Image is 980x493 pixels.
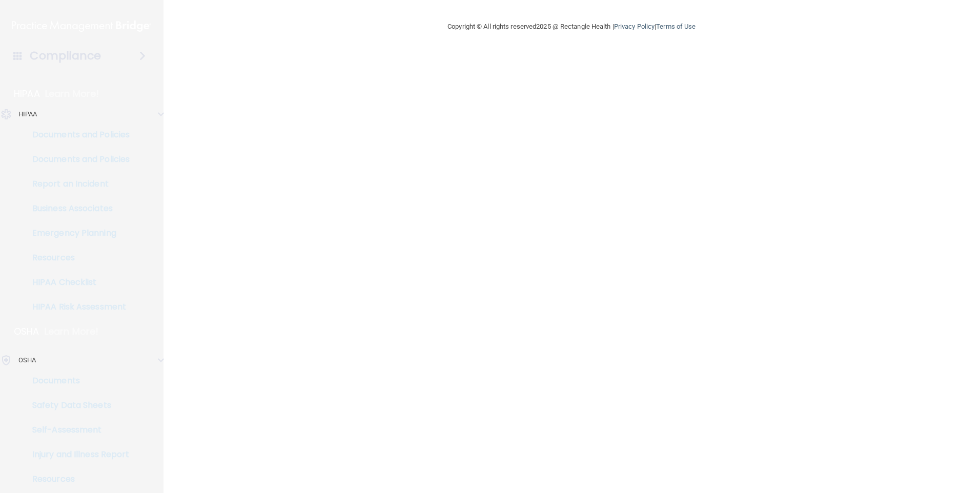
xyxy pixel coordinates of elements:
[7,376,147,386] p: Documents
[384,10,759,43] div: Copyright © All rights reserved 2025 @ Rectangle Health | |
[7,203,147,214] p: Business Associates
[614,23,655,30] a: Privacy Policy
[7,253,147,263] p: Resources
[30,49,101,63] h4: Compliance
[656,23,696,30] a: Terms of Use
[7,154,147,165] p: Documents and Policies
[7,449,147,460] p: Injury and Illness Report
[7,228,147,238] p: Emergency Planning
[7,277,147,287] p: HIPAA Checklist
[12,16,151,36] img: PMB logo
[7,302,147,312] p: HIPAA Risk Assessment
[7,425,147,435] p: Self-Assessment
[18,108,37,120] p: HIPAA
[14,325,39,338] p: OSHA
[45,88,99,100] p: Learn More!
[18,354,36,366] p: OSHA
[45,325,99,338] p: Learn More!
[7,179,147,189] p: Report an Incident
[7,130,147,140] p: Documents and Policies
[14,88,40,100] p: HIPAA
[7,400,147,410] p: Safety Data Sheets
[7,474,147,484] p: Resources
